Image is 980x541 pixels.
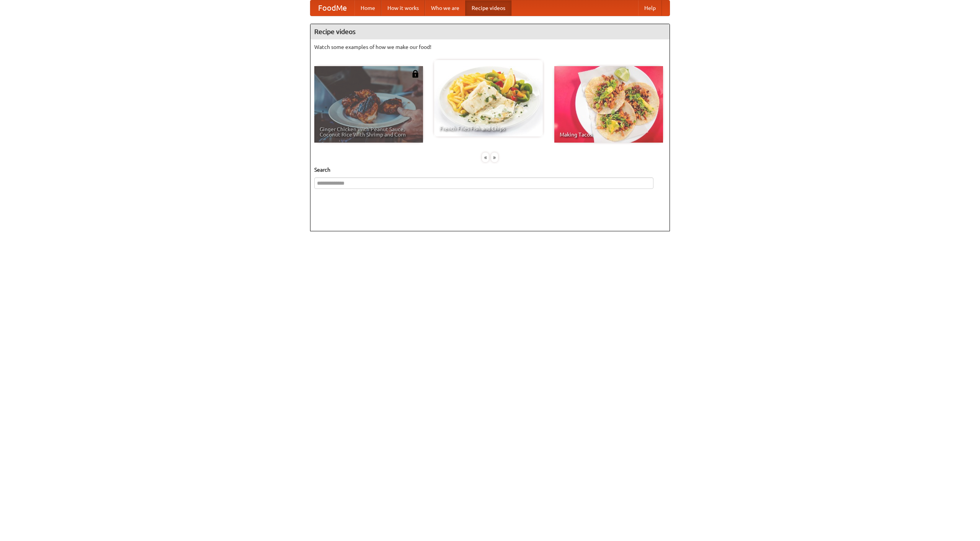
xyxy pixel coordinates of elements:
a: French Fries Fish and Chips [434,60,543,136]
span: French Fries Fish and Chips [439,126,537,131]
a: Home [354,0,381,16]
a: Help [638,0,662,16]
a: Recipe videos [465,0,511,16]
a: Who we are [425,0,465,16]
img: 483408.png [412,70,419,78]
span: Making Tacos [560,132,658,137]
div: » [491,153,498,162]
a: How it works [381,0,425,16]
a: FoodMe [310,0,354,16]
div: « [482,153,489,162]
h4: Recipe videos [310,24,670,39]
h5: Search [314,166,666,174]
p: Watch some examples of how we make our food! [314,43,666,51]
a: Making Tacos [554,66,663,143]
